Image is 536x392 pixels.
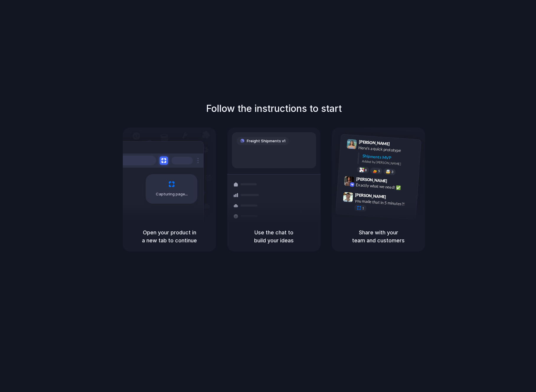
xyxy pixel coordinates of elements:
[388,194,400,201] span: 9:47 AM
[355,191,386,200] span: [PERSON_NAME]
[206,102,342,116] h1: Follow the instructions to start
[359,138,390,147] span: [PERSON_NAME]
[392,141,404,148] span: 9:41 AM
[234,228,313,244] h5: Use the chat to build your ideas
[362,159,416,167] div: Added by [PERSON_NAME]
[247,138,285,144] span: Freight Shipments v1
[358,144,417,154] div: Here's a quick prototype
[389,178,401,185] span: 9:42 AM
[356,182,415,192] div: Exactly what we need! ✅
[362,153,417,162] div: Shipments MVP
[156,191,189,197] span: Capturing page
[356,175,387,184] span: [PERSON_NAME]
[386,169,391,174] div: 🤯
[362,206,364,210] span: 1
[391,170,393,173] span: 3
[378,169,380,172] span: 5
[354,197,414,208] div: you made that in 5 minutes?!
[365,168,367,171] span: 8
[130,228,209,244] h5: Open your product in a new tab to continue
[339,228,418,244] h5: Share with your team and customers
